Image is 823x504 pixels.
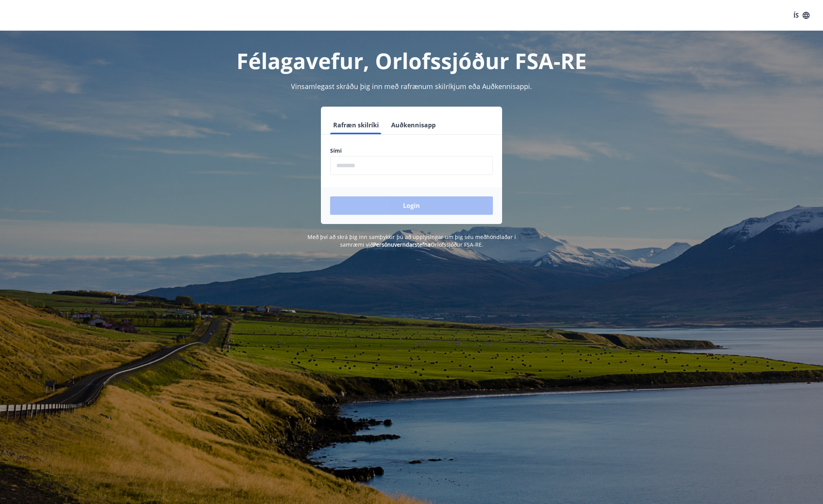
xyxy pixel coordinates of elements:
h1: Félagavefur, Orlofssjóður FSA-RE [144,46,679,75]
span: Með því að skrá þig inn samþykkir þú að upplýsingar um þig séu meðhöndlaðar í samræmi við Orlofss... [307,233,516,248]
button: Rafræn skilríki [330,116,382,134]
a: Persónuverndarstefna [373,241,431,248]
span: Vinsamlegast skráðu þig inn með rafrænum skilríkjum eða Auðkennisappi. [291,82,532,91]
button: Auðkennisapp [388,116,439,134]
button: ÍS [789,8,814,22]
label: Sími [330,147,493,155]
